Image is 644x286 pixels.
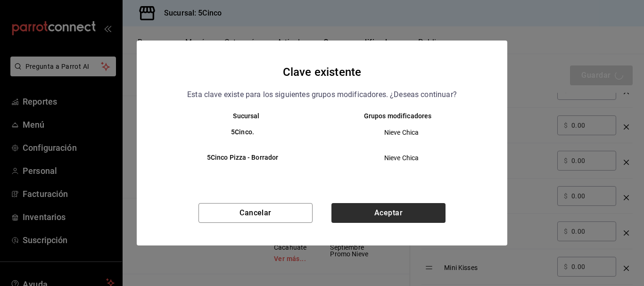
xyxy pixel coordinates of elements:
h4: Clave existente [283,63,361,81]
button: Aceptar [331,203,446,223]
h6: 5Cinco. [171,127,314,138]
th: Grupos modificadores [322,112,488,120]
h6: 5Cinco Pizza - Borrador [171,153,314,163]
p: Esta clave existe para los siguientes grupos modificadores. ¿Deseas continuar? [187,89,457,101]
button: Cancelar [198,203,313,223]
span: Nieve Chica [330,128,473,137]
span: Nieve Chica [330,153,473,163]
th: Sucursal [156,112,322,120]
